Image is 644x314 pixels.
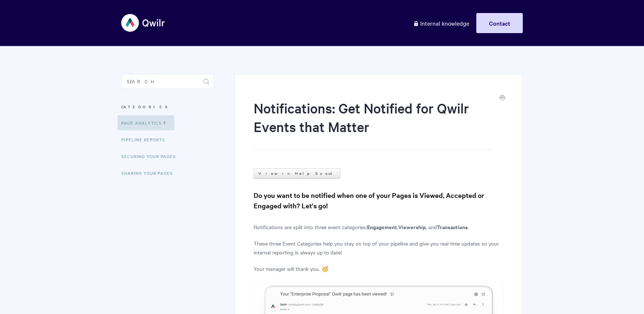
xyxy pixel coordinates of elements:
[254,222,504,231] p: Notifications are split into three event categories: , , and .
[367,223,397,231] b: Engagement
[121,132,171,147] a: Pipeline reports
[254,264,504,273] p: Your manager will thank you. 🥳
[254,190,504,211] h3: Do you want to be notified when one of your Pages is Viewed, Accepted or Engaged with? Let's go!
[121,9,165,37] img: Qwilr Help Center
[408,13,475,33] a: Internal knowledge
[121,149,181,164] a: Securing Your Pages
[117,115,174,130] a: Page Analytics
[254,99,493,150] h1: Notifications: Get Notified for Qwilr Events that Matter
[476,13,523,33] a: Contact
[121,74,214,89] input: Search
[254,168,340,179] a: View in Help Scout
[121,166,178,180] a: Sharing Your Pages
[398,223,426,231] b: Viewership
[437,223,468,231] b: Transactions
[254,239,504,257] p: These three Event Categories help you stay on top of your pipeline and give you real-time updates...
[499,94,505,102] a: Print this Article
[121,100,214,113] h3: Categories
